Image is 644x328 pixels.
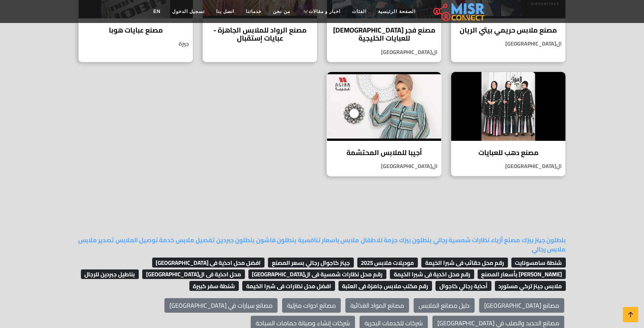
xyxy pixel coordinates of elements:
a: بنطلون جينز بيزك [522,234,566,246]
a: مصنع دهب للعبايات مصنع دهب للعبايات ال[GEOGRAPHIC_DATA] [446,72,570,177]
a: افضل محل نظارات فى شبرا الخيمة [240,280,335,292]
a: EN [148,4,166,19]
img: أجيبا للملابس المحتشمة [327,72,441,141]
p: ال[GEOGRAPHIC_DATA] [451,40,565,48]
a: اخبار و مقالات [296,4,347,19]
a: جزمة للاطفال [361,234,398,246]
span: شنطة سامسونايت [511,258,566,268]
a: بنطلون فاشون [256,234,296,246]
a: مصانع ادوات منزلية [282,298,341,313]
span: افضل محل احذية فى [GEOGRAPHIC_DATA] [152,258,265,268]
img: مصنع دهب للعبايات [451,72,565,141]
p: ال[GEOGRAPHIC_DATA] [327,48,441,56]
span: رقم محل نظارات شمسية فى ال[GEOGRAPHIC_DATA] [248,269,387,279]
a: نظارات شمسية رجالي [433,234,490,246]
h4: أجيبا للملابس المحتشمة [333,148,435,157]
a: تسجيل الدخول [166,4,210,19]
span: بناطيل جبردين للرجال [81,269,139,279]
a: مصانع سيارات في [GEOGRAPHIC_DATA] [164,298,278,313]
span: موديلات ملابس 2025 [357,258,418,268]
a: اتصل بنا [210,4,240,19]
h4: مصنع دهب للعبايات [457,148,560,157]
span: ملابس جينز تركي مستورد [495,281,566,291]
a: موديلات ملابس 2025 [355,257,418,268]
a: جينز كاجوال رجالي بسعر المصنع [266,257,354,268]
a: الصفحة الرئيسية [372,4,421,19]
span: [PERSON_NAME] بأسعار المصنع [478,269,566,279]
a: ملابس رجالي [532,243,566,255]
a: [PERSON_NAME] بأسعار المصنع [476,268,566,280]
a: محل احذية فى ال[GEOGRAPHIC_DATA] [140,268,245,280]
span: رقم محل حقائب فى شبرا الخيمة [421,258,508,268]
span: أحذية رجالي كاجوال [435,281,491,291]
a: خدمة توصيل الملابس [115,234,174,246]
a: شنطة سفر كبيرة [187,280,239,292]
p: جيزة [79,40,193,48]
span: اخبار و مقالات [309,8,341,15]
h4: مصنع عبايات هوبا [84,26,187,34]
p: ال[GEOGRAPHIC_DATA] [327,162,441,170]
a: تصدير ملابس [78,234,114,246]
a: رقم مكتب ملابس جاهزة فى العتبة [337,280,432,292]
a: مصانع [GEOGRAPHIC_DATA] [479,298,564,313]
a: الفئات [346,4,372,19]
a: افضل محل احذية فى [GEOGRAPHIC_DATA] [150,257,265,268]
a: بناطيل جبردين للرجال [79,268,139,280]
a: بنطلون بيزك [399,234,432,246]
img: main.misr_connect [433,2,485,21]
a: من نحن [267,4,296,19]
a: ملابس جينز تركي مستورد [493,280,566,292]
span: رقم محل اخدية فى شبرا الخيمة [390,269,474,279]
a: خدماتنا [240,4,267,19]
span: محل احذية فى ال[GEOGRAPHIC_DATA] [142,269,245,279]
h4: مصنع ملابس حريمي بيتي الريان [457,26,560,34]
span: جينز كاجوال رجالي بسعر المصنع [268,258,354,268]
a: أحذية رجالي كاجوال [434,280,491,292]
a: شنطة سامسونايت [509,257,566,268]
span: افضل محل نظارات فى شبرا الخيمة [242,281,335,291]
h4: مصنع فجر [DEMOGRAPHIC_DATA] للعبايات الخليجية [333,26,435,42]
a: مصنع أزياء [491,234,520,246]
p: ال[GEOGRAPHIC_DATA] [451,162,565,170]
a: ملابس باسعار تنافسية [298,234,359,246]
span: رقم مكتب ملابس جاهزة فى العتبة [338,281,432,291]
a: رقم محل حقائب فى شبرا الخيمة [419,257,508,268]
a: تفصيل ملابس [176,234,215,246]
a: بنطلون جبردين [216,234,255,246]
h4: مصنع الرواد للملابس الجاهزة - عبايات إستقبال [209,26,311,42]
a: أجيبا للملابس المحتشمة أجيبا للملابس المحتشمة ال[GEOGRAPHIC_DATA] [322,72,446,177]
a: رقم محل نظارات شمسية فى ال[GEOGRAPHIC_DATA] [246,268,387,280]
a: رقم محل اخدية فى شبرا الخيمة [388,268,474,280]
span: شنطة سفر كبيرة [189,281,239,291]
a: دليل مصانع الملابس [414,298,475,313]
a: مصانع المواد الغذائية [345,298,409,313]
